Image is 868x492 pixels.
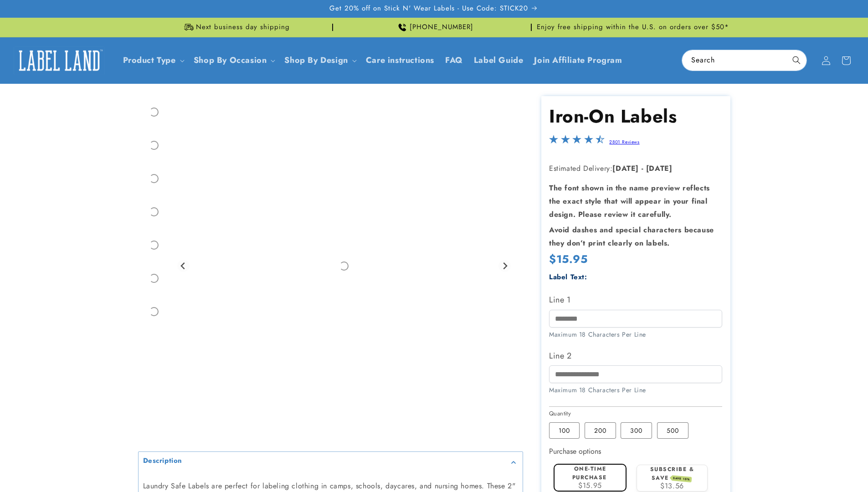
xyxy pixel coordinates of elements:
button: Next slide [498,260,511,272]
span: Shop By Occasion [194,55,267,66]
strong: - [642,163,644,174]
img: Label Land [14,46,105,75]
span: Enjoy free shipping within the U.S. on orders over $50* [537,23,729,32]
label: One-time purchase [572,465,607,482]
summary: Description [139,452,523,472]
div: Go to slide 4 [138,196,170,228]
legend: Quantity [549,409,572,418]
div: Go to slide 5 [138,229,170,261]
strong: Avoid dashes and special characters because they don’t print clearly on labels. [549,225,714,248]
div: Maximum 18 Characters Per Line [549,330,722,339]
button: Go to last slide [177,260,190,272]
div: Go to slide 3 [138,163,170,195]
span: $15.95 [578,480,602,491]
a: Shop By Design [284,54,348,66]
h2: Description [143,456,183,466]
span: 4.5-star overall rating [549,137,605,148]
a: FAQ [440,50,468,71]
a: Label Land [10,43,108,78]
span: Care instructions [366,55,434,66]
strong: [DATE] [612,163,639,174]
span: Get 20% off on Stick N' Wear Labels - Use Code: STICK20 [329,4,528,13]
span: FAQ [445,55,463,66]
div: Announcement [337,18,532,37]
label: Line 1 [549,292,722,307]
a: Product Type [123,54,176,66]
span: $13.56 [660,481,684,491]
button: Are these labels comfortable to wear? [16,26,129,43]
div: Maximum 18 Characters Per Line [549,385,722,395]
label: Subscribe & save [650,465,694,482]
a: Care instructions [360,50,440,71]
p: Estimated Delivery: [549,162,722,175]
label: 100 [549,422,580,439]
label: 300 [621,422,652,439]
strong: [DATE] [646,163,673,174]
summary: Shop By Occasion [188,50,279,71]
span: SAVE 15% [671,475,692,482]
span: Label Guide [474,55,524,66]
a: Join Affiliate Program [529,50,627,71]
label: Purchase options [549,446,601,456]
div: Go to slide 7 [138,296,170,328]
a: 2801 Reviews [609,138,639,145]
label: Label Text: [549,272,587,282]
div: Announcement [138,18,333,37]
button: Search [786,50,806,70]
span: Join Affiliate Program [534,55,622,66]
div: Go to slide 6 [138,262,170,294]
span: $15.95 [549,251,588,267]
span: Next business day shipping [196,23,290,32]
button: What material are the labels made of? [16,51,129,68]
strong: The font shown in the name preview reflects the exact style that will appear in your final design... [549,183,710,220]
summary: Product Type [118,50,188,71]
label: 500 [657,422,688,439]
div: Go to slide 2 [138,129,170,161]
label: Line 2 [549,348,722,363]
span: [PHONE_NUMBER] [410,23,473,32]
h1: Iron-On Labels [549,104,722,128]
summary: Shop By Design [279,50,360,71]
a: Label Guide [468,50,529,71]
div: Go to slide 1 [138,96,170,128]
div: Announcement [535,18,730,37]
label: 200 [585,422,616,439]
